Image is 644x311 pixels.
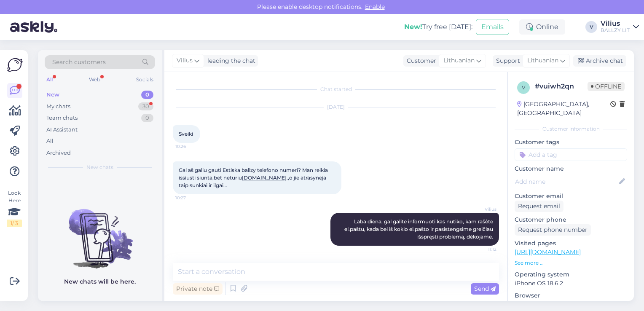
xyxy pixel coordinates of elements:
[7,220,22,227] div: 1 / 3
[601,27,630,34] div: BALLZY LIT
[527,56,558,65] span: Lithuanian
[515,279,627,288] p: iPhone OS 18.6.2
[46,114,78,122] div: Team chats
[52,58,106,67] span: Search customers
[46,137,54,145] div: All
[535,81,588,91] div: # vuiwh2qn
[515,215,627,224] p: Customer phone
[344,218,494,240] span: Laba diena, gal galite informuoti kas nutiko, kam rašėte el.paštu, kada bei iš kokio el.pašto ir ...
[515,239,627,248] p: Visited pages
[474,285,496,292] span: Send
[141,114,153,122] div: 0
[404,22,472,32] div: Try free [DATE]:
[45,74,54,85] div: All
[517,100,610,118] div: [GEOGRAPHIC_DATA], [GEOGRAPHIC_DATA]
[46,126,78,134] div: AI Assistant
[573,55,626,67] div: Archive chat
[177,56,193,65] span: Vilius
[173,283,223,295] div: Private note
[179,167,329,188] span: Gal aš galiu gauti Estiska ballzy telefono numeri? Man reikia issiusti siunta,bet neturiu .,o jie...
[134,74,155,85] div: Socials
[515,291,627,300] p: Browser
[465,206,496,212] span: Vilius
[46,102,70,111] div: My chats
[493,56,520,65] div: Support
[601,20,639,34] a: ViliusBALLZY LIT
[175,195,207,201] span: 10:27
[515,300,627,309] p: Safari 18.6
[7,57,23,73] img: Askly Logo
[404,23,422,31] b: New!
[515,125,627,133] div: Customer information
[515,248,581,256] a: [URL][DOMAIN_NAME]
[476,19,509,35] button: Emails
[515,164,627,173] p: Customer name
[87,74,102,85] div: Web
[138,102,153,111] div: 30
[522,84,525,91] span: v
[515,259,627,267] p: See more ...
[585,21,597,33] div: V
[38,194,162,270] img: No chats
[515,177,617,186] input: Add name
[403,56,436,65] div: Customer
[7,189,22,227] div: Look Here
[175,143,207,150] span: 10:26
[204,56,255,65] div: leading the chat
[601,20,630,27] div: Vilius
[515,201,563,212] div: Request email
[173,86,499,93] div: Chat started
[515,148,627,161] input: Add a tag
[46,91,59,99] div: New
[242,174,287,181] a: [DOMAIN_NAME]
[443,56,475,65] span: Lithuanian
[515,270,627,279] p: Operating system
[46,149,71,157] div: Archived
[515,224,591,236] div: Request phone number
[64,277,136,286] p: New chats will be here.
[465,246,496,252] span: 11:12
[588,82,625,91] span: Offline
[515,138,627,147] p: Customer tags
[179,131,193,137] span: Sveiki
[86,164,113,171] span: New chats
[519,19,565,35] div: Online
[141,91,153,99] div: 0
[515,192,627,201] p: Customer email
[362,3,387,11] span: Enable
[173,103,499,111] div: [DATE]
